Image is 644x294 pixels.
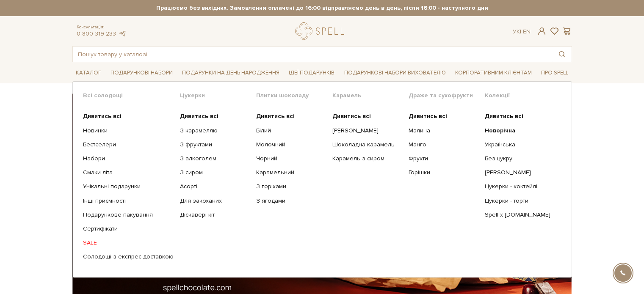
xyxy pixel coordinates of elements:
span: Колекції [485,92,561,99]
a: Унікальні подарунки [83,183,174,190]
a: З карамеллю [180,127,250,135]
a: Діскавері кіт [180,211,250,219]
a: Бестселери [83,141,174,148]
a: Набори [83,155,174,162]
span: Цукерки [180,92,256,99]
a: Українська [485,141,555,148]
span: Драже та сухофрукти [409,92,485,99]
strong: Працюємо без вихідних. Замовлення оплачені до 16:00 відправляємо день в день, після 16:00 - насту... [72,4,572,12]
div: Ук [513,28,531,36]
b: Дивитись всі [180,113,218,120]
a: Дивитись всі [409,113,478,120]
a: Подарункові набори [107,66,176,80]
a: Чорний [256,155,326,162]
a: Горішки [409,169,478,176]
a: З ягодами [256,197,326,205]
span: | [520,28,521,35]
a: Для закоханих [180,197,250,205]
a: Карамельний [256,169,326,176]
a: З фруктами [180,141,250,148]
a: Малина [409,127,478,135]
input: Пошук товару у каталозі [73,47,552,62]
a: Подарункове пакування [83,211,174,219]
a: Новорічна [485,127,555,135]
a: Солодощі з експрес-доставкою [83,253,174,261]
a: Білий [256,127,326,135]
a: Дивитись всі [180,113,250,120]
a: En [523,28,531,35]
a: З алкоголем [180,155,250,162]
a: [PERSON_NAME] [332,127,402,135]
b: Дивитись всі [83,113,122,120]
b: Дивитись всі [485,113,523,120]
a: Каталог [72,66,105,80]
a: Корпоративним клієнтам [452,66,535,80]
a: Подарунки на День народження [179,66,283,80]
a: Карамель з сиром [332,155,402,162]
a: Молочний [256,141,326,148]
a: Цукерки - торти [485,197,555,205]
a: Ідеї подарунків [285,66,338,80]
a: Про Spell [538,66,572,80]
span: Карамель [332,92,409,99]
a: Смаки літа [83,169,174,176]
div: Каталог [72,81,572,278]
a: SALE [83,239,174,247]
a: Асорті [180,183,250,190]
a: [PERSON_NAME] [485,169,555,176]
a: Інші приємності [83,197,174,205]
a: Дивитись всі [485,113,555,120]
a: Фрукти [409,155,478,162]
b: Дивитись всі [409,113,447,120]
a: telegram [118,30,127,37]
a: Цукерки - коктейлі [485,183,555,190]
a: Spell x [DOMAIN_NAME] [485,211,555,219]
a: Шоколадна карамель [332,141,402,148]
a: Без цукру [485,155,555,162]
button: Пошук товару у каталозі [552,47,572,62]
a: Дивитись всі [256,113,326,120]
span: Консультація: [77,25,127,30]
span: Плитки шоколаду [256,92,332,99]
a: Подарункові набори вихователю [341,66,449,80]
b: Дивитись всі [256,113,295,120]
a: Дивитись всі [83,113,174,120]
a: Манго [409,141,478,148]
a: 0 800 319 233 [77,30,116,37]
a: З сиром [180,169,250,176]
a: Сертифікати [83,225,174,233]
b: Новорічна [485,127,515,134]
a: Дивитись всі [332,113,402,120]
a: Новинки [83,127,174,135]
span: Всі солодощі [83,92,180,99]
a: З горіхами [256,183,326,190]
b: Дивитись всі [332,113,371,120]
